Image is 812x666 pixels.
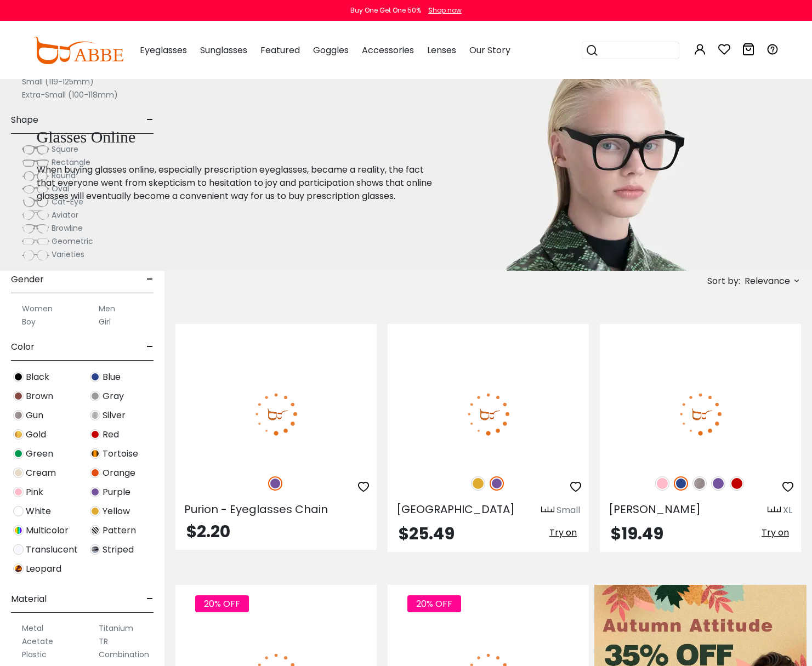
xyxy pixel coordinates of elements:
[103,428,119,441] span: Red
[758,526,792,540] button: Try on
[655,476,669,491] img: Pink
[268,476,282,491] img: Purple
[546,526,580,540] button: Try on
[99,648,149,661] label: Combination
[90,372,100,382] img: Blue
[26,428,46,441] span: Gold
[26,447,53,460] span: Green
[90,429,100,440] img: Red
[471,476,485,491] img: Yellow
[99,622,133,635] label: Titanium
[90,468,100,478] img: Orange
[13,468,24,478] img: Cream
[37,127,436,147] h1: Glasses Online
[146,266,154,293] span: -
[103,447,138,460] span: Tortoise
[557,504,580,517] div: Small
[200,44,247,56] span: Sunglasses
[11,266,44,293] span: Gender
[396,502,515,517] span: [GEOGRAPHIC_DATA]
[600,363,801,464] img: Blue Olivia - Memory,Metal ,Adjust Nose Pads
[13,525,24,536] img: Multicolor
[195,595,249,612] span: 20% OFF
[22,648,47,661] label: Plastic
[26,543,78,556] span: Translucent
[26,524,69,537] span: Multicolor
[52,196,83,207] span: Cat-Eye
[711,476,725,491] img: Purple
[11,107,38,133] span: Shape
[13,391,24,401] img: Brown
[549,526,577,539] span: Try on
[674,476,688,491] img: Blue
[783,504,792,517] div: XL
[90,410,100,420] img: Silver
[90,544,100,555] img: Striped
[22,157,49,168] img: Rectangle.png
[399,522,455,545] span: $25.49
[423,5,462,15] a: Shop now
[52,249,84,260] span: Varieties
[103,543,134,556] span: Striped
[99,635,108,648] label: TR
[90,391,100,401] img: Gray
[22,302,53,315] label: Women
[103,371,121,384] span: Blue
[768,506,781,514] img: size ruler
[90,448,100,459] img: Tortoise
[146,334,154,360] span: -
[90,487,100,497] img: Purple
[609,502,701,517] span: [PERSON_NAME]
[52,236,93,247] span: Geometric
[37,163,436,203] p: When buying glasses online, especially prescription eyeglasses, became a reality, the fact that e...
[11,586,47,612] span: Material
[13,487,24,497] img: Pink
[52,209,78,220] span: Aviator
[146,586,154,612] span: -
[26,390,53,403] span: Brown
[22,75,94,88] label: Small (119-125mm)
[52,223,83,234] span: Browline
[103,409,126,422] span: Silver
[52,170,76,181] span: Round
[313,44,349,56] span: Goggles
[103,390,124,403] span: Gray
[490,476,504,491] img: Purple
[428,5,462,15] div: Shop now
[730,476,744,491] img: Red
[26,371,49,384] span: Black
[33,37,123,64] img: abbeglasses.com
[22,236,49,247] img: Geometric.png
[103,505,130,518] span: Yellow
[90,525,100,536] img: Pattern
[22,210,49,221] img: Aviator.png
[22,144,49,155] img: Square.png
[22,622,43,635] label: Metal
[22,197,49,208] img: Cat-Eye.png
[26,505,51,518] span: White
[388,363,589,464] a: Purple Prague - Acetate ,Universal Bridge Fit
[186,520,230,543] span: $2.20
[103,524,136,537] span: Pattern
[692,476,707,491] img: Gun
[26,562,61,576] span: Leopard
[22,635,53,648] label: Acetate
[103,486,130,499] span: Purple
[26,409,43,422] span: Gun
[350,5,421,15] div: Buy One Get One 50%
[22,249,49,261] img: Varieties.png
[22,184,49,195] img: Oval.png
[13,448,24,459] img: Green
[26,466,56,480] span: Cream
[146,107,154,133] span: -
[13,410,24,420] img: Gun
[260,44,300,56] span: Featured
[407,595,461,612] span: 20% OFF
[427,44,456,56] span: Lenses
[13,372,24,382] img: Black
[22,170,49,181] img: Round.png
[103,466,135,480] span: Orange
[52,144,78,155] span: Square
[13,506,24,516] img: White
